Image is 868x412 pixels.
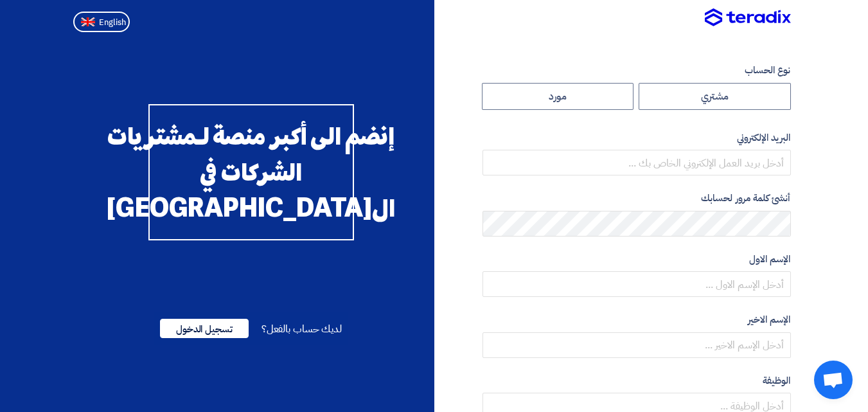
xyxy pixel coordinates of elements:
input: أدخل الإسم الاول ... [483,271,791,297]
img: en-US.png [81,17,95,27]
label: مورد [482,83,634,110]
span: English [99,18,126,27]
label: مشتري [639,83,791,110]
label: البريد الإلكتروني [483,130,791,145]
label: الوظيفة [483,373,791,388]
div: إنضم الى أكبر منصة لـمشتريات الشركات في ال[GEOGRAPHIC_DATA] [148,104,354,240]
label: الإسم الاول [483,252,791,267]
label: أنشئ كلمة مرور لحسابك [483,191,791,206]
label: الإسم الاخير [483,312,791,327]
label: نوع الحساب [483,63,791,78]
input: أدخل بريد العمل الإلكتروني الخاص بك ... [483,150,791,175]
button: English [73,12,130,32]
span: لديك حساب بالفعل؟ [261,321,342,337]
input: أدخل الإسم الاخير ... [483,332,791,358]
div: دردشة مفتوحة [814,361,853,399]
a: تسجيل الدخول [160,321,249,337]
img: Teradix logo [705,8,791,28]
span: تسجيل الدخول [160,319,249,338]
